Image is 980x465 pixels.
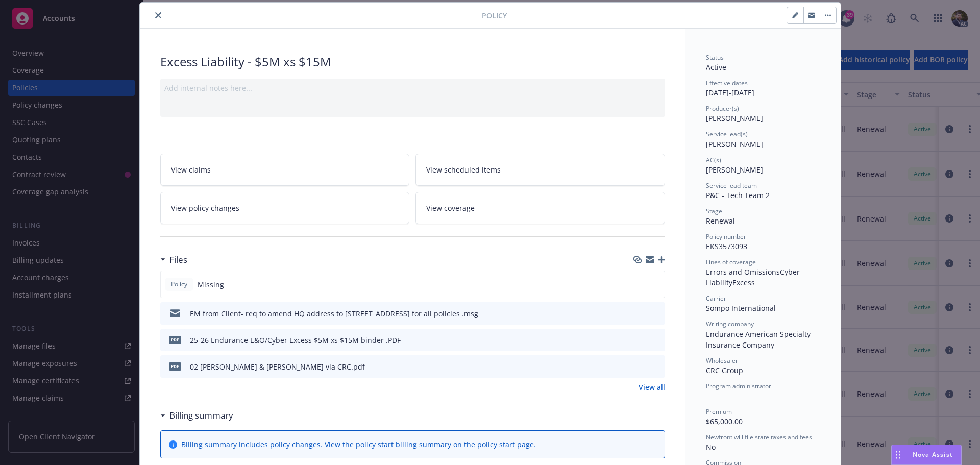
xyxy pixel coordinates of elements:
div: Add internal notes here... [164,83,661,93]
span: Stage [706,207,722,215]
button: preview file [652,308,661,319]
span: [PERSON_NAME] [706,165,763,175]
button: download file [635,308,644,319]
button: download file [635,361,644,372]
span: No [706,442,716,452]
span: View claims [171,164,211,175]
span: View coverage [426,203,475,213]
button: close [152,9,164,21]
a: policy start page [477,439,534,449]
span: Renewal [706,216,735,226]
span: Effective dates [706,79,748,87]
span: Newfront will file state taxes and fees [706,433,812,442]
span: Endurance American Specialty Insurance Company [706,329,813,350]
span: Policy [169,280,189,289]
span: P&C - Tech Team 2 [706,190,770,200]
div: Billing summary [160,409,233,422]
span: EKS3573093 [706,241,747,251]
span: Status [706,53,724,62]
span: Excess [732,278,755,287]
span: Program administrator [706,382,771,390]
h3: Billing summary [169,409,233,422]
a: View scheduled items [415,154,665,186]
div: 25-26 Endurance E&O/Cyber Excess $5M xs $15M binder .PDF [190,335,401,346]
a: View all [639,382,665,393]
span: Lines of coverage [706,258,756,266]
span: View policy changes [171,203,239,213]
button: download file [635,335,644,346]
span: PDF [169,336,181,344]
span: View scheduled items [426,164,501,175]
span: Sompo International [706,303,776,313]
span: Service lead team [706,181,757,190]
span: Writing company [706,320,754,328]
span: Carrier [706,294,726,303]
div: EM from Client- req to amend HQ address to [STREET_ADDRESS] for all policies .msg [190,308,478,319]
span: - [706,391,708,401]
span: Policy [482,10,507,21]
span: [PERSON_NAME] [706,139,763,149]
span: Active [706,62,726,72]
span: Missing [198,279,224,290]
span: CRC Group [706,365,743,375]
div: Billing summary includes policy changes. View the policy start billing summary on the . [181,439,536,450]
a: View policy changes [160,192,410,224]
span: Wholesaler [706,356,738,365]
a: View coverage [415,192,665,224]
span: $65,000.00 [706,417,743,426]
span: [PERSON_NAME] [706,113,763,123]
div: Excess Liability - $5M xs $15M [160,53,665,70]
div: [DATE] - [DATE] [706,79,820,98]
div: Drag to move [892,445,904,464]
span: Nova Assist [913,450,953,459]
span: Premium [706,407,732,416]
span: Policy number [706,232,746,241]
button: preview file [652,361,661,372]
button: Nova Assist [891,445,962,465]
span: Cyber Liability [706,267,802,287]
button: preview file [652,335,661,346]
div: 02 [PERSON_NAME] & [PERSON_NAME] via CRC.pdf [190,361,365,372]
span: Service lead(s) [706,130,748,138]
span: Errors and Omissions [706,267,780,277]
h3: Files [169,253,187,266]
div: Files [160,253,187,266]
span: pdf [169,362,181,370]
span: AC(s) [706,156,721,164]
span: Producer(s) [706,104,739,113]
a: View claims [160,154,410,186]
